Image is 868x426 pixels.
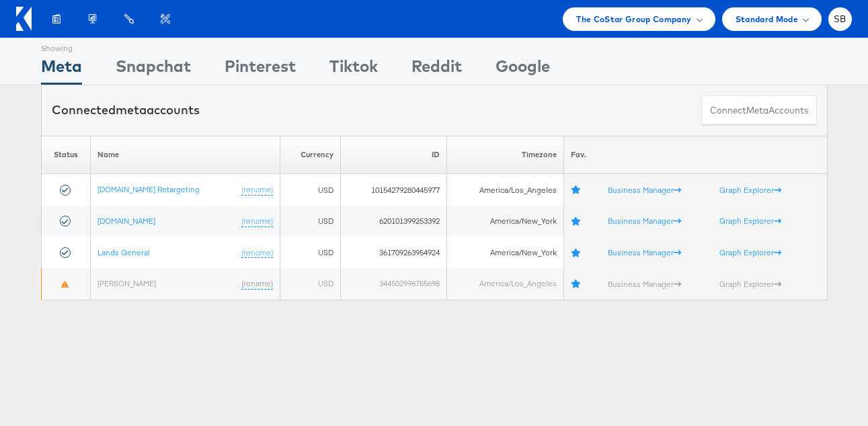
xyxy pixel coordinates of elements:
[446,268,564,300] td: America/Los_Angeles
[496,54,550,85] div: Google
[701,95,817,126] button: ConnectmetaAccounts
[116,102,147,118] span: meta
[719,185,781,195] a: Graph Explorer
[97,216,155,226] a: [DOMAIN_NAME]
[746,104,768,117] span: meta
[411,54,462,85] div: Reddit
[719,278,781,288] a: Graph Explorer
[41,136,90,174] th: Status
[241,216,273,227] a: (rename)
[52,101,200,119] div: Connected accounts
[97,247,150,257] a: Lands General
[280,237,340,268] td: USD
[340,136,446,174] th: ID
[280,206,340,237] td: USD
[446,237,564,268] td: America/New_York
[446,136,564,174] th: Timezone
[608,247,681,257] a: Business Manager
[241,278,273,290] a: (rename)
[97,278,156,288] a: [PERSON_NAME]
[329,54,378,85] div: Tiktok
[446,174,564,206] td: America/Los_Angeles
[116,54,191,85] div: Snapchat
[280,174,340,206] td: USD
[340,268,446,300] td: 344502996785698
[41,38,82,54] div: Showing
[608,185,681,195] a: Business Manager
[834,15,846,24] span: SB
[719,247,781,257] a: Graph Explorer
[340,237,446,268] td: 361709263954924
[736,12,798,26] span: Standard Mode
[241,184,273,196] a: (rename)
[446,206,564,237] td: America/New_York
[608,216,681,226] a: Business Manager
[719,216,781,226] a: Graph Explorer
[280,136,340,174] th: Currency
[41,54,82,85] div: Meta
[225,54,296,85] div: Pinterest
[97,184,200,194] a: [DOMAIN_NAME] Retargeting
[608,278,681,288] a: Business Manager
[90,136,280,174] th: Name
[576,12,691,26] span: The CoStar Group Company
[340,174,446,206] td: 10154279280445977
[280,268,340,300] td: USD
[241,247,273,258] a: (rename)
[340,206,446,237] td: 620101399253392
